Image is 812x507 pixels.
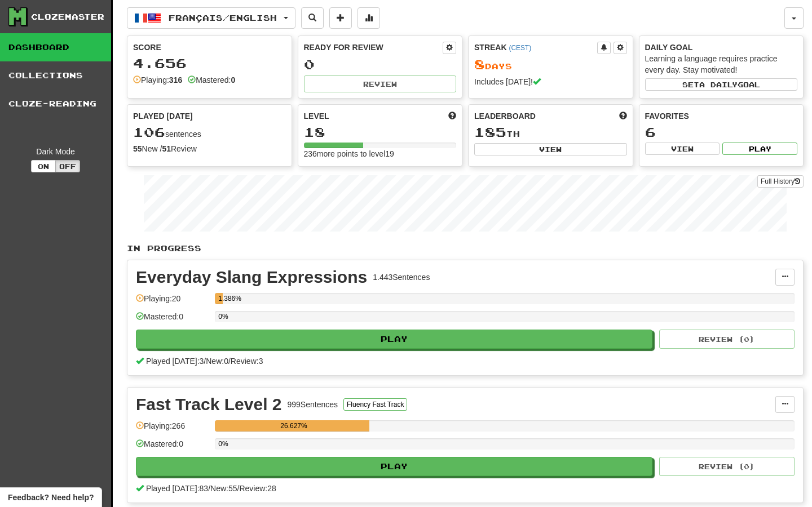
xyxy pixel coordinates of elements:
[474,143,627,155] button: View
[162,144,171,153] strong: 51
[127,243,804,254] p: In Progress
[206,357,228,366] span: New: 0
[127,7,295,29] button: Français/English
[659,457,795,476] button: Review (0)
[474,125,627,140] div: th
[136,293,209,312] div: Playing: 20
[133,144,142,153] strong: 55
[304,42,443,53] div: Ready for Review
[329,7,352,29] button: Add sentence to collection
[288,399,338,410] div: 999 Sentences
[136,420,209,439] div: Playing: 266
[304,148,457,159] div: 236 more points to level 19
[218,420,369,432] div: 26.627%
[645,42,798,53] div: Daily Goal
[133,143,286,154] div: New / Review
[343,398,407,411] button: Fluency Fast Track
[133,125,286,140] div: sentences
[146,357,204,366] span: Played [DATE]: 3
[237,484,240,493] span: /
[304,110,329,122] span: Level
[304,57,457,72] div: 0
[373,272,430,283] div: 1.443 Sentences
[231,357,263,366] span: Review: 3
[448,110,456,122] span: Score more points to level up
[645,110,798,122] div: Favorites
[55,160,80,172] button: Off
[210,484,237,493] span: New: 55
[146,484,208,493] span: Played [DATE]: 83
[133,124,165,140] span: 106
[619,110,627,122] span: This week in points, UTC
[136,311,209,330] div: Mastered: 0
[301,7,324,29] button: Search sentences
[31,11,104,23] div: Clozemaster
[699,81,738,88] span: a daily
[133,74,182,86] div: Playing:
[8,492,94,503] span: Open feedback widget
[645,78,798,91] button: Seta dailygoal
[722,143,797,155] button: Play
[509,44,531,52] a: (CEST)
[231,75,235,84] strong: 0
[474,110,536,122] span: Leaderboard
[304,125,457,139] div: 18
[169,13,277,23] span: Français / English
[136,438,209,457] div: Mastered: 0
[133,56,286,70] div: 4.656
[474,56,485,72] span: 8
[474,42,597,53] div: Streak
[645,125,798,139] div: 6
[169,75,182,84] strong: 316
[136,330,652,349] button: Play
[645,143,720,155] button: View
[218,293,223,304] div: 1.386%
[474,57,627,72] div: Day s
[239,484,276,493] span: Review: 28
[204,357,206,366] span: /
[188,74,235,86] div: Mastered:
[659,330,795,349] button: Review (0)
[358,7,380,29] button: More stats
[645,53,798,75] div: Learning a language requires practice every day. Stay motivated!
[474,76,627,87] div: Includes [DATE]!
[136,269,367,286] div: Everyday Slang Expressions
[133,42,286,53] div: Score
[757,175,804,188] a: Full History
[136,396,282,413] div: Fast Track Level 2
[133,110,193,122] span: Played [DATE]
[8,146,103,157] div: Dark Mode
[136,457,652,476] button: Play
[228,357,231,366] span: /
[474,124,506,140] span: 185
[304,75,457,92] button: Review
[208,484,210,493] span: /
[31,160,56,172] button: On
